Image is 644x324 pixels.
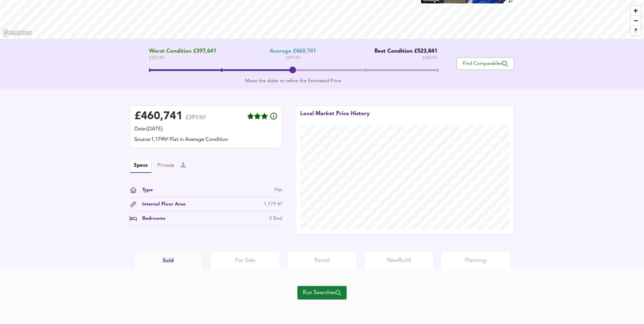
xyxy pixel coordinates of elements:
span: Run Searches [303,288,341,298]
div: 1,179 ft² [264,201,282,208]
span: Worst Condition £397,641 [149,48,216,55]
div: Date: [DATE] [134,126,278,133]
div: Best Condition £523,841 [369,48,437,55]
div: £ 460,741 [134,111,183,122]
button: Prices [158,162,175,169]
button: Specs [130,159,151,173]
span: £ 337 / ft² [149,55,216,61]
button: Find Comparables [457,57,514,70]
div: Bedrooms [137,215,165,222]
span: Zoom out [631,16,641,25]
span: Find Comparables [460,60,511,67]
span: £ 391 / ft² [286,55,300,61]
a: Mapbox homepage [2,29,32,37]
span: £ 444 / ft² [422,55,437,61]
div: Flat [274,186,282,194]
div: Type [137,186,153,194]
div: 2 Bed [269,215,282,222]
button: Zoom in [631,6,641,16]
div: Move the slider to refine the Estimated Price [149,77,437,84]
button: Run Searches [297,286,347,300]
button: Reset bearing to north [631,25,641,35]
div: Average £460,741 [270,48,316,55]
div: Local Market Price History [300,110,370,125]
button: Zoom out [631,16,641,25]
div: Internal Floor Area [137,201,186,208]
span: £391/ft² [186,115,206,125]
div: Source: 1,179ft² Flat in Average Condition [134,136,278,144]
